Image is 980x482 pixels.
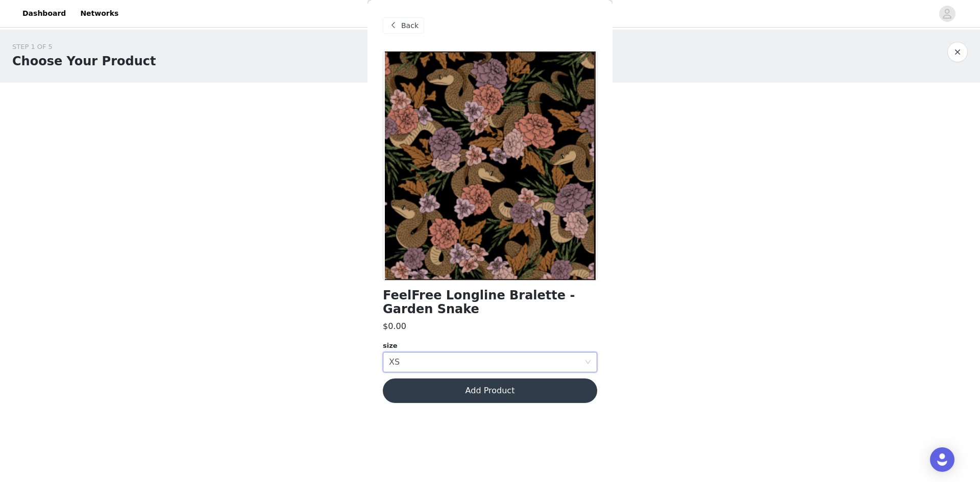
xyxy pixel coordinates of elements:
[12,42,156,52] div: STEP 1 OF 5
[383,341,597,351] div: size
[401,20,419,31] span: Back
[12,52,156,70] h1: Choose Your Product
[74,2,125,25] a: Networks
[389,352,400,372] div: XS
[383,289,597,316] h1: FeelFree Longline Bralette - Garden Snake
[942,6,952,22] div: avatar
[383,378,597,403] button: Add Product
[383,320,406,333] h3: $0.00
[16,2,72,25] a: Dashboard
[930,447,954,472] div: Open Intercom Messenger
